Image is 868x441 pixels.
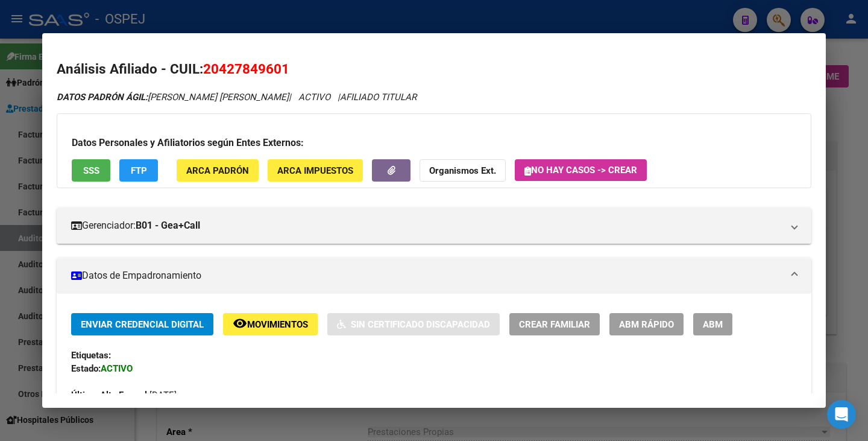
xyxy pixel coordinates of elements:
button: ARCA Impuestos [268,159,363,182]
mat-icon: remove_red_eye [233,316,247,331]
button: Crear Familiar [509,313,600,335]
span: FTP [131,165,147,176]
span: Enviar Credencial Digital [81,319,204,330]
button: Organismos Ext. [420,159,506,182]
mat-expansion-panel-header: Gerenciador:B01 - Gea+Call [57,208,811,244]
span: Crear Familiar [519,319,590,330]
span: AFILIADO TITULAR [340,92,417,103]
button: No hay casos -> Crear [515,159,647,181]
button: Movimientos [223,313,318,335]
span: Sin Certificado Discapacidad [351,319,490,330]
span: ARCA Padrón [186,165,249,176]
span: No hay casos -> Crear [524,165,637,176]
span: ABM [703,319,723,330]
span: [PERSON_NAME] [PERSON_NAME] [57,92,289,103]
button: Enviar Credencial Digital [71,313,213,335]
strong: Etiquetas: [71,350,111,361]
strong: Organismos Ext. [429,165,496,176]
h2: Análisis Afiliado - CUIL: [57,59,811,80]
button: ARCA Padrón [177,159,259,182]
strong: DATOS PADRÓN ÁGIL: [57,92,148,103]
button: SSS [72,159,110,182]
strong: ACTIVO [101,363,133,374]
button: ABM Rápido [609,313,684,335]
strong: Última Alta Formal: [71,390,149,401]
span: SSS [83,165,99,176]
mat-expansion-panel-header: Datos de Empadronamiento [57,258,811,294]
strong: B01 - Gea+Call [136,218,200,233]
span: ABM Rápido [619,319,674,330]
div: Open Intercom Messenger [827,400,856,429]
span: Movimientos [247,319,308,330]
span: 20427849601 [203,61,289,77]
span: ARCA Impuestos [277,165,353,176]
strong: Estado: [71,363,101,374]
button: ABM [693,313,732,335]
h3: Datos Personales y Afiliatorios según Entes Externos: [72,136,796,150]
i: | ACTIVO | [57,92,417,103]
button: Sin Certificado Discapacidad [327,313,500,335]
mat-panel-title: Datos de Empadronamiento [71,268,782,283]
mat-panel-title: Gerenciador: [71,218,782,233]
button: FTP [119,159,158,182]
span: [DATE] [71,390,177,401]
